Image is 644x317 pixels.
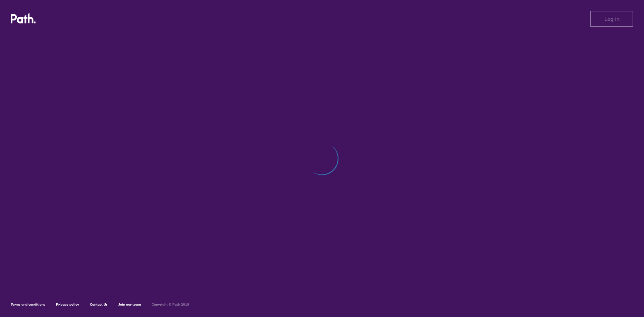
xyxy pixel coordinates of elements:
[152,303,189,307] h6: Copyright © Path 2018
[604,16,620,22] span: Log in
[11,302,45,307] a: Terms and conditions
[590,11,633,27] button: Log in
[118,302,141,307] a: Join our team
[90,302,108,307] a: Contact Us
[56,302,79,307] a: Privacy policy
